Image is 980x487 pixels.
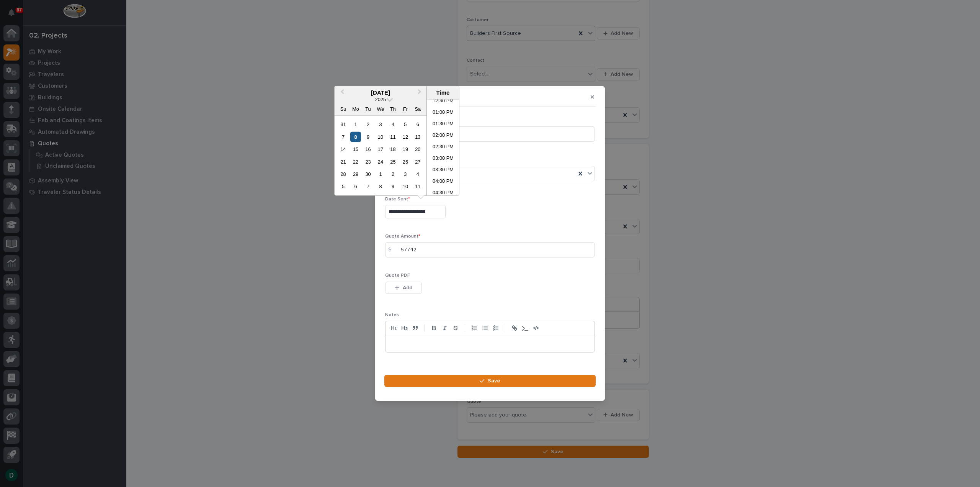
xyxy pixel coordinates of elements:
[363,144,373,154] div: Choose Tuesday, September 16th, 2025
[385,313,399,317] span: Notes
[400,144,410,154] div: Choose Friday, September 19th, 2025
[413,144,423,154] div: Choose Saturday, September 20th, 2025
[400,156,410,167] div: Choose Friday, September 26th, 2025
[375,144,385,154] div: Choose Wednesday, September 17th, 2025
[375,119,385,130] div: Choose Wednesday, September 3rd, 2025
[427,96,459,107] li: 12:30 PM
[413,169,423,179] div: Choose Saturday, October 4th, 2025
[400,119,410,130] div: Choose Friday, September 5th, 2025
[413,156,423,167] div: Choose Saturday, September 27th, 2025
[385,242,400,257] div: $
[429,89,457,96] div: Time
[363,131,373,142] div: Choose Tuesday, September 9th, 2025
[400,181,410,192] div: Choose Friday, October 10th, 2025
[413,181,423,192] div: Choose Saturday, October 11th, 2025
[400,104,410,114] div: Fr
[413,119,423,130] div: Choose Saturday, September 6th, 2025
[413,131,423,142] div: Choose Saturday, September 13th, 2025
[350,104,361,114] div: Mo
[338,156,348,167] div: Choose Sunday, September 21st, 2025
[400,169,410,179] div: Choose Friday, October 3rd, 2025
[350,119,361,130] div: Choose Monday, September 1st, 2025
[385,273,410,278] span: Quote PDF
[400,131,410,142] div: Choose Friday, September 12th, 2025
[414,87,426,99] button: Next Month
[388,144,398,154] div: Choose Thursday, September 18th, 2025
[338,104,348,114] div: Su
[338,169,348,179] div: Choose Sunday, September 28th, 2025
[350,169,361,179] div: Choose Monday, September 29th, 2025
[350,181,361,192] div: Choose Monday, October 6th, 2025
[375,156,385,167] div: Choose Wednesday, September 24th, 2025
[403,284,412,291] span: Add
[338,131,348,142] div: Choose Sunday, September 7th, 2025
[335,89,426,96] div: [DATE]
[384,375,596,387] button: Save
[488,377,500,384] span: Save
[427,119,459,130] li: 01:30 PM
[388,181,398,192] div: Choose Thursday, October 9th, 2025
[363,156,373,167] div: Choose Tuesday, September 23rd, 2025
[363,181,373,192] div: Choose Tuesday, October 7th, 2025
[413,104,423,114] div: Sa
[427,176,459,188] li: 04:00 PM
[350,156,361,167] div: Choose Monday, September 22nd, 2025
[338,181,348,192] div: Choose Sunday, October 5th, 2025
[375,169,385,179] div: Choose Wednesday, October 1st, 2025
[388,131,398,142] div: Choose Thursday, September 11th, 2025
[388,119,398,130] div: Choose Thursday, September 4th, 2025
[338,119,348,130] div: Choose Sunday, August 31st, 2025
[388,156,398,167] div: Choose Thursday, September 25th, 2025
[385,234,420,239] span: Quote Amount
[388,169,398,179] div: Choose Thursday, October 2nd, 2025
[363,104,373,114] div: Tu
[427,107,459,119] li: 01:00 PM
[427,165,459,176] li: 03:30 PM
[375,181,385,192] div: Choose Wednesday, October 8th, 2025
[363,169,373,179] div: Choose Tuesday, September 30th, 2025
[385,282,422,294] button: Add
[427,130,459,142] li: 02:00 PM
[338,144,348,154] div: Choose Sunday, September 14th, 2025
[427,153,459,165] li: 03:00 PM
[375,131,385,142] div: Choose Wednesday, September 10th, 2025
[337,118,424,193] div: month 2025-09
[385,197,410,202] span: Date Sent
[375,104,385,114] div: We
[427,188,459,199] li: 04:30 PM
[388,104,398,114] div: Th
[375,97,386,102] span: 2025
[363,119,373,130] div: Choose Tuesday, September 2nd, 2025
[350,144,361,154] div: Choose Monday, September 15th, 2025
[427,142,459,153] li: 02:30 PM
[350,131,361,142] div: Choose Monday, September 8th, 2025
[335,87,348,99] button: Previous Month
